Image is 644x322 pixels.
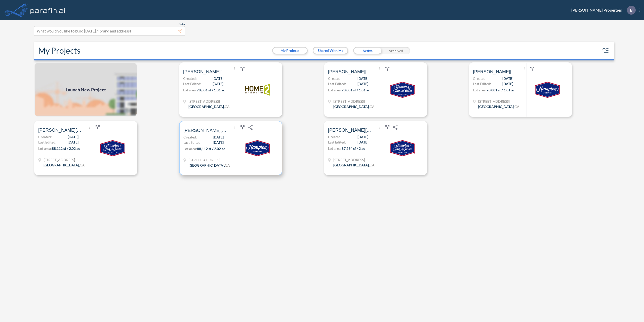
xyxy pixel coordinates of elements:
div: Bakersfield, CA [333,162,375,168]
span: Last Edited: [328,81,346,86]
span: Bolthouse Hotel [183,69,228,75]
a: [PERSON_NAME][GEOGRAPHIC_DATA]Created:[DATE]Last Edited:[DATE]Lot area:78,881 sf / 1.81 ac[STREET... [177,62,322,117]
img: logo [390,77,415,102]
span: 78,881 sf / 1.81 ac [487,88,515,92]
img: logo [29,5,66,15]
span: Lot area: [473,88,487,92]
a: [PERSON_NAME][GEOGRAPHIC_DATA]Created:[DATE]Last Edited:[DATE]Lot area:88,112 sf / 2.02 ac[STREET... [32,121,177,175]
div: Bakersfield, CA [478,104,519,109]
span: Beta [179,22,185,26]
span: 87,234 sf / 2 ac [342,146,365,151]
div: Bakersfield, CA [189,163,230,168]
span: Created: [473,76,487,81]
img: logo [245,135,270,161]
span: 88,112 sf / 2.02 ac [52,146,80,151]
span: Lot area: [38,146,52,151]
span: Last Edited: [183,81,201,86]
span: Lot area: [328,146,342,151]
span: [DATE] [68,134,78,139]
span: Bolthouse Hotel [38,127,84,133]
span: CA [514,104,519,109]
span: [GEOGRAPHIC_DATA] , [333,163,370,167]
span: 3443 Buena Vista Rd [44,157,85,162]
span: 3443 Buena Vista Rd [189,157,230,163]
div: Archived [382,47,410,54]
span: Created: [328,134,342,139]
span: [GEOGRAPHIC_DATA] , [333,104,370,109]
span: CA [370,163,375,167]
span: Bolthouse Hotel [328,69,373,75]
span: [DATE] [213,81,223,86]
span: Lot area: [183,147,197,151]
span: Bolthouse Hotel [473,69,518,75]
span: [DATE] [502,81,513,86]
span: [DATE] [357,81,368,86]
span: 3443 Buena Vista Rd [188,99,230,104]
span: [GEOGRAPHIC_DATA] , [44,163,80,167]
span: CA [225,104,230,109]
button: Shared With Me [313,48,347,54]
span: Created: [38,134,52,139]
button: sort [602,47,610,55]
img: logo [390,135,415,161]
span: [DATE] [213,134,224,140]
span: Created: [183,76,197,81]
span: [DATE] [357,134,368,139]
a: [PERSON_NAME][GEOGRAPHIC_DATA]Created:[DATE]Last Edited:[DATE]Lot area:87,234 sf / 2 ac[STREET_AD... [322,121,467,175]
span: [DATE] [502,76,513,81]
span: [GEOGRAPHIC_DATA] , [478,104,514,109]
img: logo [100,135,125,161]
a: Launch New Project [34,62,137,117]
span: [DATE] [357,139,368,145]
span: Last Edited: [473,81,491,86]
span: CA [370,104,375,109]
span: [DATE] [213,140,224,145]
span: Last Edited: [183,140,202,145]
span: CA [80,163,85,167]
span: Lot area: [328,88,342,92]
span: [GEOGRAPHIC_DATA] , [189,163,225,167]
span: 3443 Buena Vista Rd [333,157,375,162]
a: [PERSON_NAME][GEOGRAPHIC_DATA]Created:[DATE]Last Edited:[DATE]Lot area:88,112 sf / 2.02 ac[STREET... [177,121,322,175]
span: 88,112 sf / 2.02 ac [197,147,225,151]
button: My Projects [273,48,307,54]
p: B [630,8,632,12]
div: Bakersfield, CA [44,162,85,168]
a: [PERSON_NAME][GEOGRAPHIC_DATA]Created:[DATE]Last Edited:[DATE]Lot area:78,881 sf / 1.81 ac[STREET... [322,62,467,117]
span: Bolthouse Hotel [328,127,373,133]
div: Active [353,47,382,54]
div: Bakersfield, CA [188,104,230,109]
a: [PERSON_NAME][GEOGRAPHIC_DATA]Created:[DATE]Last Edited:[DATE]Lot area:78,881 sf / 1.81 ac[STREET... [467,62,612,117]
span: Last Edited: [328,139,346,145]
div: [PERSON_NAME] Properties [564,6,640,15]
span: Bolthouse Hotel [183,127,229,133]
span: [GEOGRAPHIC_DATA] , [188,104,225,109]
div: Bakersfield, CA [333,104,375,109]
img: add [34,62,137,117]
img: logo [535,77,560,102]
span: Created: [328,76,342,81]
span: 78,881 sf / 1.81 ac [197,88,225,92]
span: [DATE] [213,76,223,81]
span: 78,881 sf / 1.81 ac [342,88,370,92]
span: 3443 Buena Vista Rd [478,99,519,104]
span: Lot area: [183,88,197,92]
span: [DATE] [357,76,368,81]
span: Last Edited: [38,139,56,145]
span: [DATE] [68,139,78,145]
span: Launch New Project [66,86,106,93]
img: logo [245,77,270,102]
span: Created: [183,134,197,140]
span: 3443 Buena Vista Rd [333,99,375,104]
h2: My Projects [38,46,80,55]
span: CA [225,163,230,167]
